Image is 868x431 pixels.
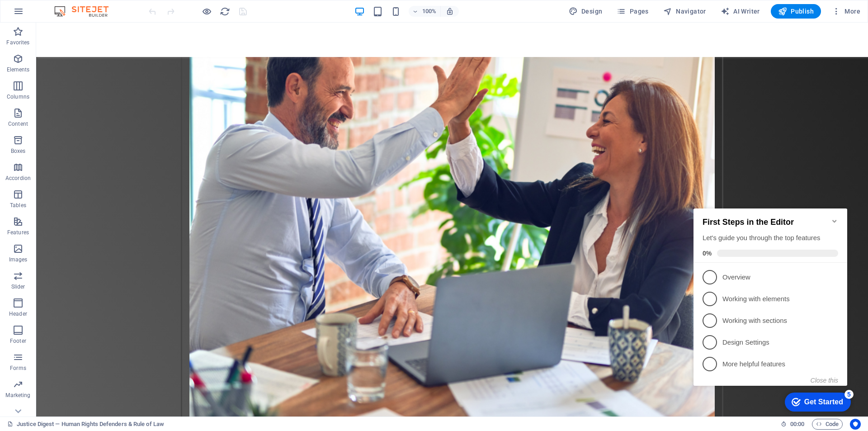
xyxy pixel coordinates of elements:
div: Let's guide you through the top features [13,37,148,46]
button: Navigator [660,4,710,19]
span: Publish [778,7,814,16]
p: Elements [7,66,30,73]
p: Accordion [5,175,31,182]
button: Click here to leave preview mode and continue editing [201,6,212,17]
p: Forms [10,365,26,372]
p: Content [8,120,28,128]
div: 5 [155,193,164,202]
i: Reload page [220,6,230,17]
p: Slider [11,283,25,290]
span: : [797,421,798,427]
h2: First Steps in the Editor [13,21,148,30]
a: Click to cancel selection. Double-click to open Pages [7,419,164,430]
p: Tables [10,202,26,209]
li: Working with elements [4,91,157,113]
p: Design Settings [33,141,141,151]
div: Minimize checklist [141,21,148,28]
li: Overview [4,70,157,91]
span: Pages [617,7,648,16]
p: Marketing [5,392,30,399]
p: Boxes [11,147,26,155]
h6: Session time [781,419,805,430]
p: More helpful features [33,163,141,172]
p: Footer [10,337,26,345]
div: Design (Ctrl+Alt+Y) [565,4,606,19]
li: Design Settings [4,135,157,156]
button: Design [565,4,606,19]
button: 100% [409,6,441,17]
p: Overview [33,76,141,85]
li: More helpful features [4,156,157,178]
img: Editor Logo [52,6,120,17]
button: Pages [613,4,652,19]
p: Working with sections [33,119,141,129]
span: Navigator [663,7,706,16]
i: On resize automatically adjust zoom level to fit chosen device. [446,7,454,15]
h6: 100% [422,6,437,17]
p: Images [9,256,28,263]
span: Design [569,7,603,16]
p: Features [7,229,29,236]
p: Favorites [6,39,29,46]
button: More [828,4,864,19]
button: Code [812,419,843,430]
button: Publish [771,4,821,19]
button: reload [219,6,230,17]
div: Get Started [114,201,153,209]
span: Code [816,419,839,430]
button: Close this [121,180,148,187]
p: Columns [7,93,29,100]
div: Get Started 5 items remaining, 0% complete [95,196,161,215]
p: Working with elements [33,98,141,107]
button: AI Writer [717,4,764,19]
span: More [832,7,860,16]
li: Working with sections [4,113,157,135]
p: Header [9,310,27,317]
span: 0% [13,53,27,60]
span: AI Writer [721,7,760,16]
span: 00 00 [790,419,804,430]
button: Usercentrics [850,419,861,430]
